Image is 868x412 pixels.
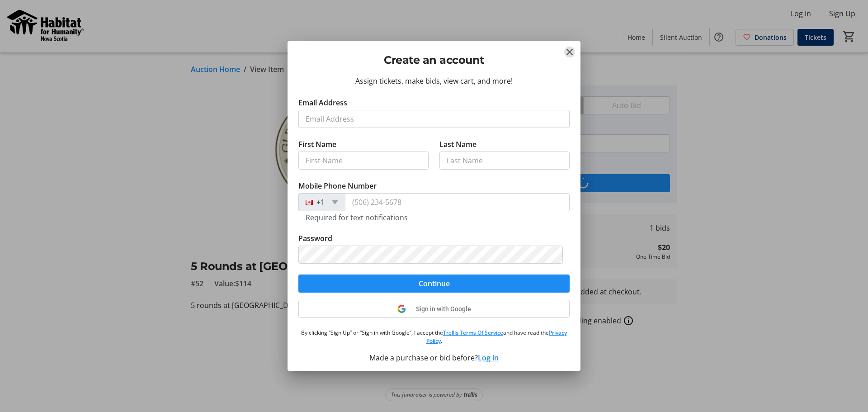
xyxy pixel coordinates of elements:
[345,193,570,211] input: (506) 234-5678
[298,139,336,150] label: First Name
[564,47,575,57] button: Close
[298,152,429,170] input: First Name
[298,52,570,68] h2: Create an account
[298,180,377,191] label: Mobile Phone Number
[416,305,471,313] span: Sign in with Google
[298,97,347,108] label: Email Address
[298,300,570,318] button: Sign in with Google
[298,352,570,363] div: Made a purchase or bid before?
[298,275,570,293] button: Continue
[426,329,567,345] a: Privacy Policy
[298,76,570,86] div: Assign tickets, make bids, view cart, and more!
[306,213,408,222] tr-hint: Required for text notifications
[419,278,450,289] span: Continue
[298,110,570,128] input: Email Address
[298,329,570,345] p: By clicking “Sign Up” or “Sign in with Google”, I accept the and have read the .
[478,352,499,363] button: Log in
[298,233,332,244] label: Password
[443,329,503,336] a: Trellis Terms Of Service
[439,152,570,170] input: Last Name
[439,139,476,150] label: Last Name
